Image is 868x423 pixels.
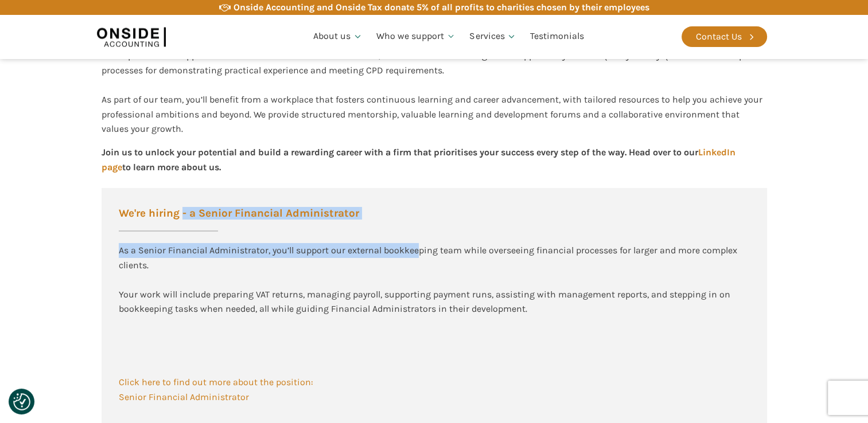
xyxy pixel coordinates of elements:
div: At Onside Accounting, we are proud to be an ACCA Approved Employer, a prestigious recognition tha... [102,34,767,136]
a: About us [306,17,369,56]
img: Revisit consent button [13,393,30,410]
div: As a Senior Financial Administrator, you’ll support our external bookkeeping team while overseein... [119,243,750,375]
div: Contact Us [696,29,742,44]
a: Who we support [369,17,463,56]
img: Onside Accounting [97,23,166,50]
h3: We're hiring - a Senior Financial Administrator [119,208,359,232]
a: LinkedIn page [102,147,735,173]
a: Testimonials [523,17,591,56]
div: Join us to unlock your potential and build a rewarding career with a firm that prioritises your s... [102,145,767,188]
a: Click here to find out more about the position:Senior Financial Administrator [119,375,313,404]
a: Services [462,17,523,56]
button: Consent Preferences [13,393,30,410]
a: Contact Us [682,26,767,47]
